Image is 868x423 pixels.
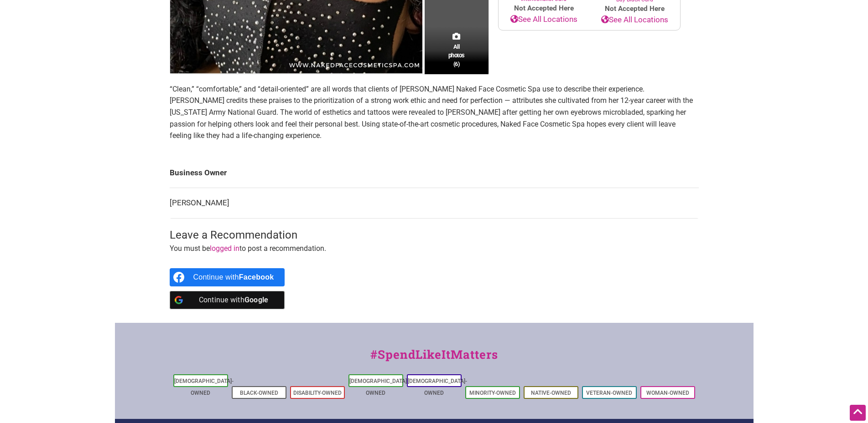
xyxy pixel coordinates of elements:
span: All photos (6) [448,42,465,68]
a: Continue with <b>Google</b> [170,291,285,309]
a: logged in [210,244,239,253]
div: Scroll Back to Top [850,405,866,421]
span: Not Accepted Here [499,3,589,14]
a: Disability-Owned [293,390,342,396]
a: Minority-Owned [469,390,516,396]
h3: Leave a Recommendation [170,228,699,243]
a: [DEMOGRAPHIC_DATA]-Owned [408,378,467,396]
b: Facebook [239,273,274,281]
div: Continue with [193,268,274,286]
b: Google [244,296,269,304]
td: Business Owner [170,158,699,188]
a: Woman-Owned [646,390,689,396]
a: Black-Owned [240,390,278,396]
a: See All Locations [589,14,680,26]
a: Veteran-Owned [586,390,632,396]
a: Continue with <b>Facebook</b> [170,268,285,286]
a: [DEMOGRAPHIC_DATA]-Owned [174,378,234,396]
p: You must be to post a recommendation. [170,243,699,255]
div: #SpendLikeItMatters [115,346,754,372]
a: See All Locations [499,14,589,25]
a: Native-Owned [531,390,571,396]
td: [PERSON_NAME] [170,188,699,219]
p: “Clean,” “comfortable,” and “detail-oriented” are all words that clients of [PERSON_NAME] Naked F... [170,83,699,142]
a: [DEMOGRAPHIC_DATA]-Owned [349,378,409,396]
div: Continue with [193,291,274,309]
span: Not Accepted Here [589,4,680,14]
